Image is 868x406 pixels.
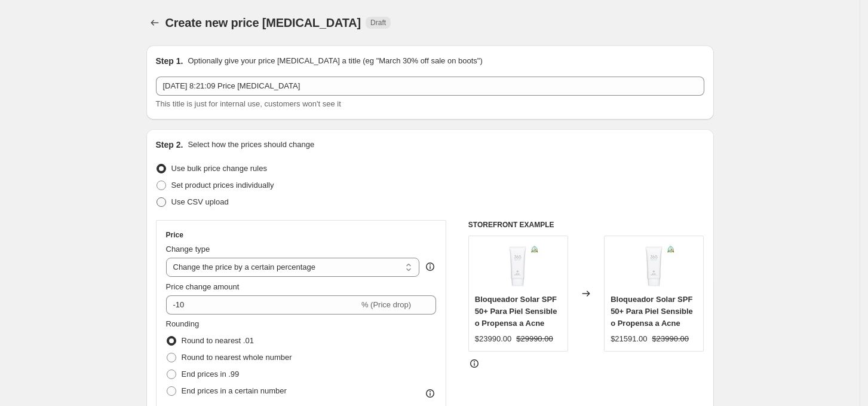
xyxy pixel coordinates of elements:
[361,300,411,309] span: % (Price drop)
[630,242,678,290] img: Round-Lab-365-Derma-Relief-Sunscreen-1-B_80x.jpg
[188,55,482,67] p: Optionally give your price [MEDICAL_DATA] a title (eg "March 30% off sale on boots")
[182,353,292,362] span: Round to nearest whole number
[171,164,267,173] span: Use bulk price change rules
[166,245,210,254] span: Change type
[182,386,287,395] span: End prices in a certain number
[171,197,229,206] span: Use CSV upload
[156,77,704,96] input: 30% off holiday sale
[166,230,183,240] h3: Price
[166,282,240,291] span: Price change amount
[165,16,361,29] span: Create new price [MEDICAL_DATA]
[516,333,553,345] strike: $29990.00
[166,295,359,315] input: -15
[611,333,647,345] div: $21591.00
[146,14,163,31] button: Price change jobs
[652,333,689,345] strike: $23990.00
[611,295,693,328] span: Bloqueador Solar SPF 50+ Para Piel Sensible o Propensa a Acne
[171,181,274,190] span: Set product prices individually
[475,295,557,328] span: Bloqueador Solar SPF 50+ Para Piel Sensible o Propensa a Acne
[424,261,436,273] div: help
[475,333,511,345] div: $23990.00
[370,18,386,28] span: Draft
[166,319,200,328] span: Rounding
[182,336,254,345] span: Round to nearest .01
[156,139,183,151] h2: Step 2.
[156,99,341,108] span: This title is just for internal use, customers won't see it
[188,139,314,151] p: Select how the prices should change
[468,220,704,230] h6: STOREFRONT EXAMPLE
[182,370,240,378] span: End prices in .99
[156,55,183,67] h2: Step 1.
[494,242,542,290] img: Round-Lab-365-Derma-Relief-Sunscreen-1-B_80x.jpg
